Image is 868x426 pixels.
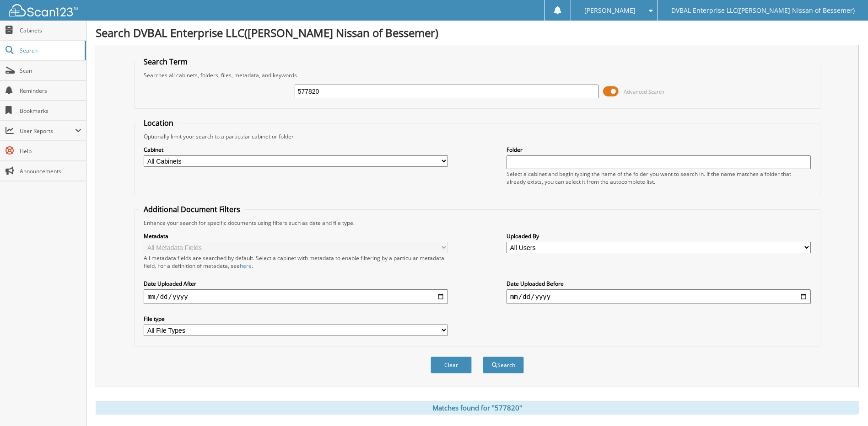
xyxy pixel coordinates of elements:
[20,127,75,135] span: User Reports
[20,67,81,75] span: Scan
[9,4,78,16] img: scan123-logo-white.svg
[20,47,80,54] span: Search
[507,232,811,240] label: Uploaded By
[431,357,472,373] button: Clear
[144,280,448,288] label: Date Uploaded After
[139,219,815,227] div: Enhance your search for specific documents using filters such as date and file type.
[139,118,178,128] legend: Location
[507,170,811,186] div: Select a cabinet and begin typing the name of the folder you want to search in. If the name match...
[96,25,859,40] h1: Search DVBAL Enterprise LLC([PERSON_NAME] Nissan of Bessemer)
[144,254,448,270] div: All metadata fields are searched by default. Select a cabinet with metadata to enable filtering b...
[139,204,245,214] legend: Additional Document Filters
[624,88,664,95] span: Advanced Search
[144,232,448,240] label: Metadata
[139,57,192,67] legend: Search Term
[20,27,81,34] span: Cabinets
[20,107,81,115] span: Bookmarks
[139,133,815,140] div: Optionally limit your search to a particular cabinet or folder
[507,280,811,288] label: Date Uploaded Before
[96,401,859,415] div: Matches found for "577820"
[144,146,448,154] label: Cabinet
[507,289,811,304] input: end
[20,87,81,95] span: Reminders
[144,315,448,323] label: File type
[584,8,636,13] span: [PERSON_NAME]
[240,262,252,270] a: here
[20,167,81,175] span: Announcements
[20,147,81,155] span: Help
[139,71,815,79] div: Searches all cabinets, folders, files, metadata, and keywords
[671,8,855,13] span: DVBAL Enterprise LLC([PERSON_NAME] Nissan of Bessemer)
[507,146,811,154] label: Folder
[144,289,448,304] input: start
[483,357,524,373] button: Search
